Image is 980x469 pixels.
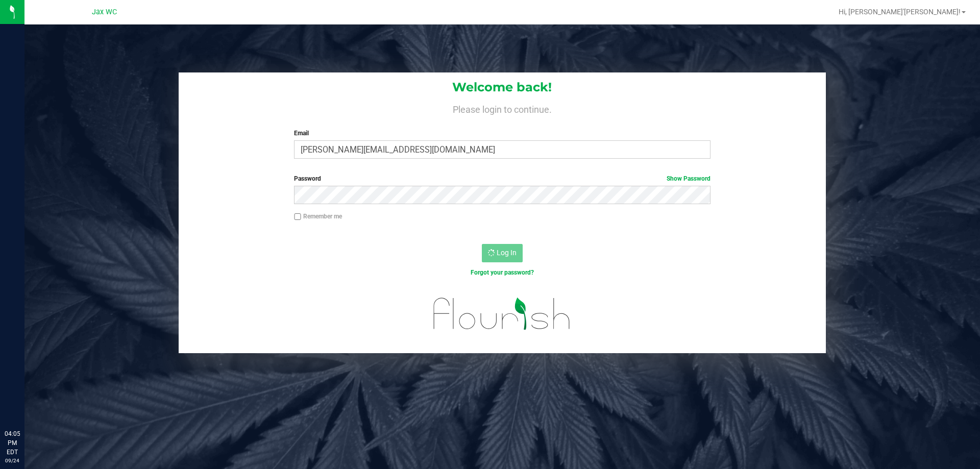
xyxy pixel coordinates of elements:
[294,212,342,221] label: Remember me
[92,8,117,16] span: Jax WC
[294,213,301,220] input: Remember me
[294,129,710,138] label: Email
[421,288,583,340] img: flourish_logo.svg
[471,269,534,276] a: Forgot your password?
[5,429,20,457] p: 04:05 PM EDT
[482,244,523,262] button: Log In
[667,175,710,182] a: Show Password
[839,8,961,16] span: Hi, [PERSON_NAME]'[PERSON_NAME]!
[179,102,826,114] h4: Please login to continue.
[5,457,20,464] p: 09/24
[179,81,826,94] h1: Welcome back!
[294,175,321,182] span: Password
[497,249,517,257] span: Log In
